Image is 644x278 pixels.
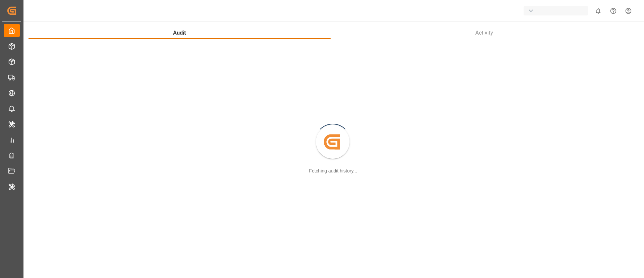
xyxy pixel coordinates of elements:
span: Activity [473,29,496,37]
span: Audit [170,29,189,37]
div: Fetching audit history... [309,167,357,174]
button: show 0 new notifications [591,3,606,18]
button: Activity [331,27,638,39]
button: Help Center [606,3,621,18]
button: Audit [29,27,331,39]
